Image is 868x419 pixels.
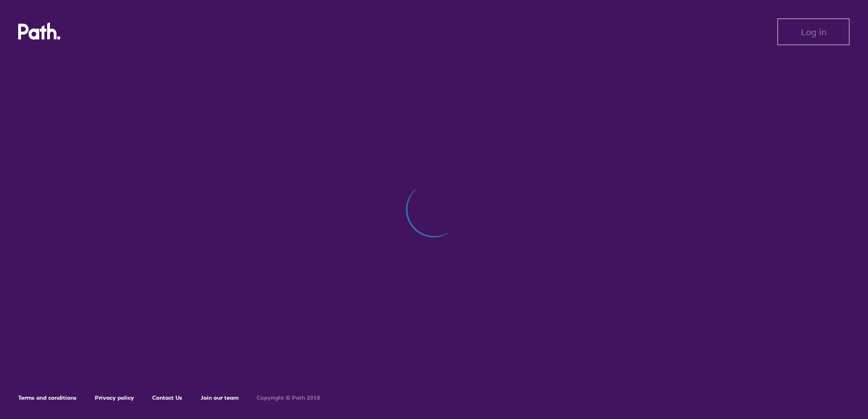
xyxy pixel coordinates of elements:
a: Privacy policy [95,394,134,401]
a: Terms and conditions [18,394,77,401]
a: Join our team [201,394,239,401]
span: Log in [801,27,827,37]
a: Contact Us [152,394,182,401]
button: Log in [777,18,850,45]
h6: Copyright © Path 2018 [257,395,320,401]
